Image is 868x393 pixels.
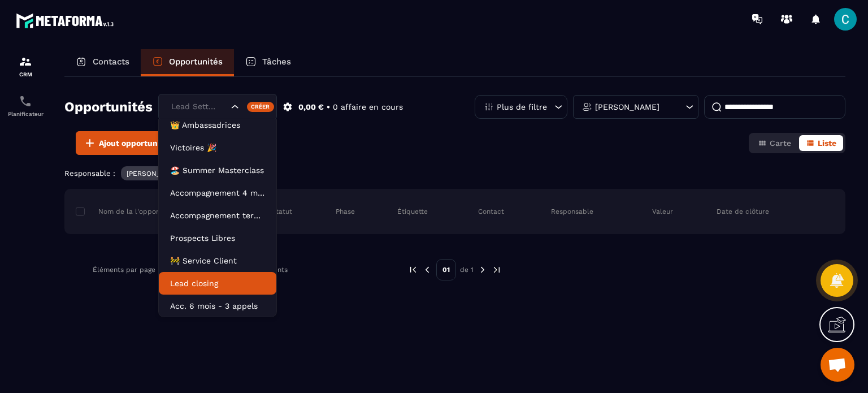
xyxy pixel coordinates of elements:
[3,86,48,126] a: schedulerschedulerPlanificateur
[478,207,504,216] p: Contact
[76,207,178,216] p: Nom de la l'opportunité
[818,139,836,148] span: Liste
[478,265,488,275] img: next
[408,265,418,275] img: prev
[3,46,48,86] a: formationformationCRM
[717,207,769,216] p: Date de clôture
[158,94,277,120] div: Search for option
[170,210,265,221] p: Accompagnement terminé
[436,259,456,280] p: 01
[821,348,854,382] div: Ouvrir le chat
[262,57,291,67] p: Tâches
[170,300,265,312] p: Acc. 6 mois - 3 appels
[99,137,168,149] span: Ajout opportunité
[652,207,673,216] p: Valeur
[595,103,659,111] p: [PERSON_NAME]
[336,207,355,216] p: Phase
[298,102,324,113] p: 0,00 €
[170,232,265,244] p: Prospects Libres
[16,10,118,31] img: logo
[170,119,265,131] p: 👑 Ambassadrices
[170,278,265,289] p: Lead closing
[271,207,292,216] p: Statut
[64,169,115,178] p: Responsable :
[127,170,182,178] p: [PERSON_NAME]
[19,94,32,108] img: scheduler
[247,102,275,112] div: Créer
[64,96,153,118] h2: Opportunités
[460,265,474,274] p: de 1
[234,49,302,76] a: Tâches
[397,207,428,216] p: Étiquette
[3,71,48,77] p: CRM
[492,265,502,275] img: next
[64,49,141,76] a: Contacts
[497,103,547,111] p: Plus de filtre
[170,165,265,176] p: 🏖️ Summer Masterclass
[76,131,175,155] button: Ajout opportunité
[93,266,155,274] p: Éléments par page
[93,57,129,67] p: Contacts
[770,139,791,148] span: Carte
[3,111,48,117] p: Planificateur
[170,142,265,153] p: Victoires 🎉
[141,49,234,76] a: Opportunités
[422,265,432,275] img: prev
[327,102,330,113] p: •
[168,101,228,113] input: Search for option
[751,135,798,151] button: Carte
[333,102,403,113] p: 0 affaire en cours
[170,187,265,198] p: Accompagnement 4 mois
[19,55,32,68] img: formation
[799,135,843,151] button: Liste
[170,255,265,266] p: 🚧 Service Client
[551,207,593,216] p: Responsable
[169,57,223,67] p: Opportunités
